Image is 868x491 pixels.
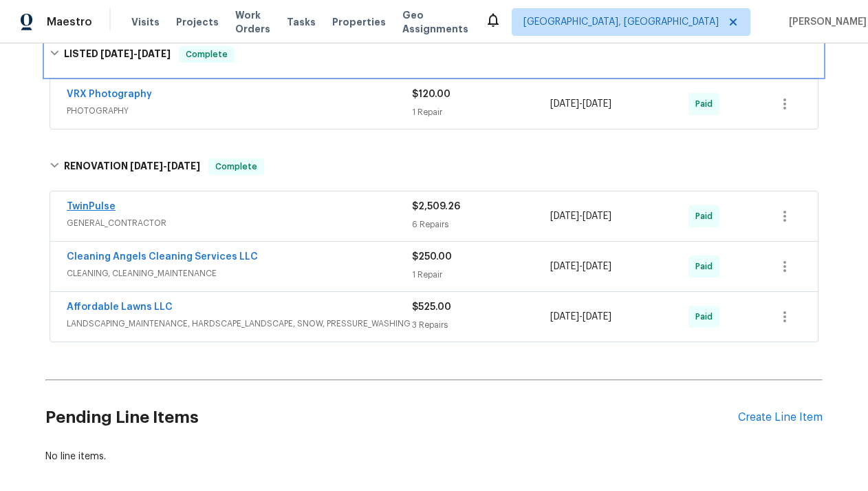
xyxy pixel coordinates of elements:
[412,252,452,262] span: $250.00
[130,161,200,171] span: -
[287,17,316,27] span: Tasks
[130,161,163,171] span: [DATE]
[695,260,718,273] span: Paid
[412,302,451,312] span: $525.00
[550,209,611,223] span: -
[67,317,412,331] span: LANDSCAPING_MAINTENANCE, HARDSCAPE_LANDSCAPE, SNOW, PRESSURE_WASHING
[583,312,611,322] span: [DATE]
[583,211,611,221] span: [DATE]
[64,158,200,175] h6: RENOVATION
[67,202,116,211] a: TwinPulse
[695,209,718,223] span: Paid
[45,32,823,76] div: LISTED [DATE]-[DATE]Complete
[210,160,263,174] span: Complete
[550,97,611,111] span: -
[176,15,219,29] span: Projects
[583,262,611,271] span: [DATE]
[412,202,460,211] span: $2,509.26
[67,104,412,118] span: PHOTOGRAPHY
[45,386,738,450] h2: Pending Line Items
[402,8,468,36] span: Geo Assignments
[583,99,611,109] span: [DATE]
[738,411,823,424] div: Create Line Item
[100,49,133,59] span: [DATE]
[550,312,579,322] span: [DATE]
[67,90,152,99] a: VRX Photography
[45,450,823,463] div: No line items.
[67,302,173,312] a: Affordable Lawns LLC
[550,310,611,324] span: -
[550,211,579,221] span: [DATE]
[332,15,386,29] span: Properties
[412,90,451,99] span: $120.00
[550,99,579,109] span: [DATE]
[138,49,171,59] span: [DATE]
[67,216,412,230] span: GENERAL_CONTRACTOR
[131,15,160,29] span: Visits
[695,97,718,111] span: Paid
[45,145,823,189] div: RENOVATION [DATE]-[DATE]Complete
[550,262,579,271] span: [DATE]
[47,15,92,29] span: Maestro
[180,48,233,61] span: Complete
[412,105,550,119] div: 1 Repair
[783,15,867,29] span: [PERSON_NAME]
[100,49,171,59] span: -
[412,268,550,282] div: 1 Repair
[167,161,200,171] span: [DATE]
[523,15,719,29] span: [GEOGRAPHIC_DATA], [GEOGRAPHIC_DATA]
[235,8,270,36] span: Work Orders
[67,267,412,280] span: CLEANING, CLEANING_MAINTENANCE
[67,252,258,262] a: Cleaning Angels Cleaning Services LLC
[550,260,611,273] span: -
[412,318,550,332] div: 3 Repairs
[64,46,171,63] h6: LISTED
[412,218,550,231] div: 6 Repairs
[695,310,718,324] span: Paid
